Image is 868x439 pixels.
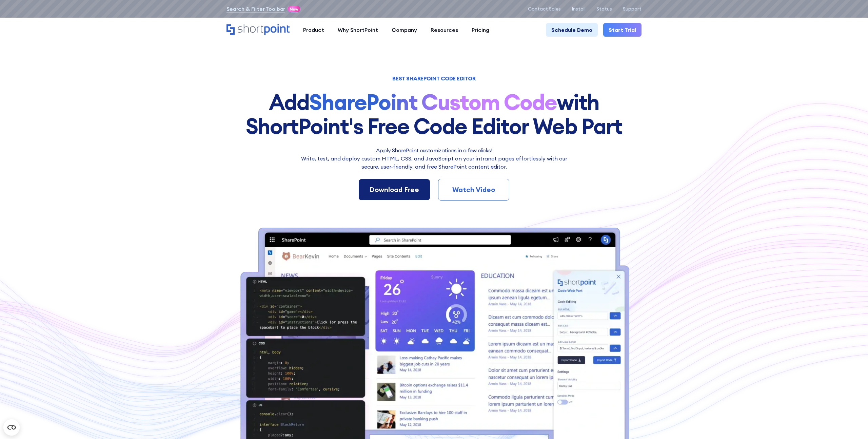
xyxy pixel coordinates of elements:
a: Contact Sales [528,6,561,12]
iframe: Chat Widget [746,360,868,439]
div: Watch Video [449,185,498,195]
h1: BEST SHAREPOINT CODE EDITOR [226,76,642,81]
div: Why ShortPoint [338,26,378,34]
a: Watch Video [438,179,509,201]
a: Schedule Demo [546,23,598,37]
div: Resources [431,26,458,34]
p: Write, test, and deploy custom HTML, CSS, and JavaScript on your intranet pages effortlessly wi﻿t... [297,154,571,171]
a: Why ShortPoint [331,23,385,37]
div: Download Free [370,185,419,195]
a: Product [296,23,331,37]
a: Start Trial [603,23,642,37]
div: Company [392,26,417,34]
div: Product [303,26,324,34]
a: Resources [424,23,465,37]
a: Download Free [359,179,430,200]
a: Support [623,6,642,12]
strong: SharePoint Custom Code [309,88,557,116]
a: Company [385,23,424,37]
a: Install [572,6,586,12]
button: Open CMP widget [3,419,20,436]
h2: Apply SharePoint customizations in a few clicks! [297,146,571,154]
a: Pricing [465,23,496,37]
a: Home [226,24,290,36]
a: Search & Filter Toolbar [226,5,285,13]
a: Status [596,6,612,12]
h1: Add with ShortPoint's Free Code Editor Web Part [226,90,642,138]
div: Pricing [472,26,489,34]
